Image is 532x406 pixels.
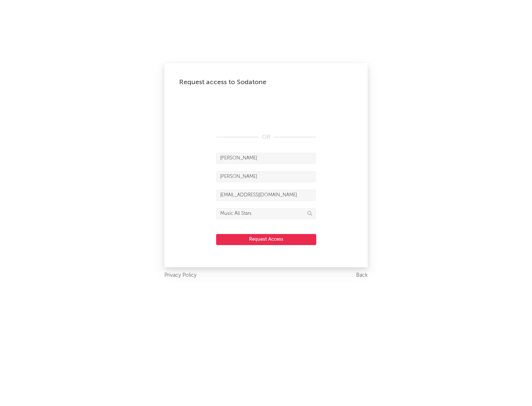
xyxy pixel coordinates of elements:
div: OR [216,133,316,142]
input: Last Name [216,171,316,182]
button: Request Access [216,234,316,245]
input: Division [216,208,316,219]
input: Email [216,190,316,201]
input: First Name [216,153,316,164]
a: Back [356,271,368,280]
a: Privacy Policy [164,271,197,280]
div: Request access to Sodatone [179,78,353,87]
